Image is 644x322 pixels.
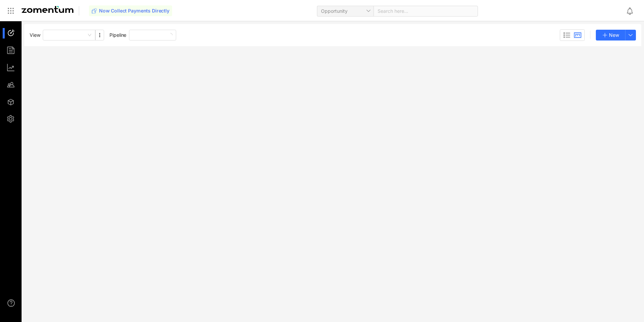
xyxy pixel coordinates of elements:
button: Now Collect Payments Directly [89,5,172,16]
span: Now Collect Payments Directly [99,7,169,14]
span: Pipeline [109,32,126,38]
span: loading [168,32,173,38]
button: New [596,30,625,41]
div: Notifications [626,3,639,19]
span: View [30,32,40,38]
img: Zomentum Logo [22,6,73,13]
span: New [609,31,619,39]
span: Opportunity [321,6,369,16]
